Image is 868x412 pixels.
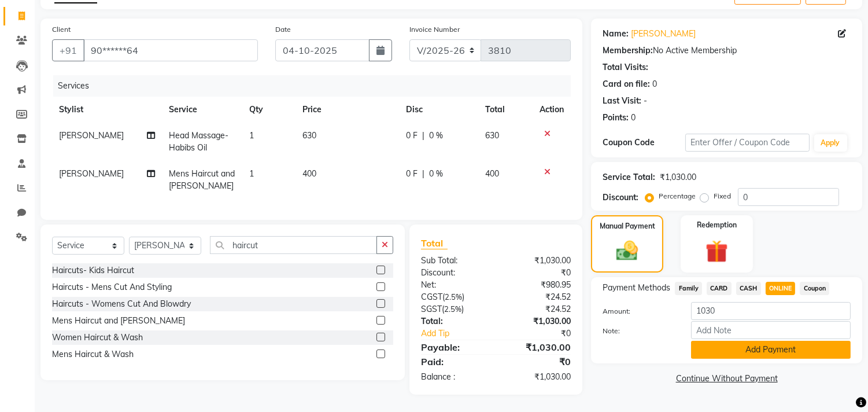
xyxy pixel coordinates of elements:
[59,168,124,179] span: [PERSON_NAME]
[603,112,629,124] div: Points:
[412,355,496,369] div: Paid:
[52,315,185,327] div: Mens Haircut and [PERSON_NAME]
[412,303,496,315] div: ( )
[486,130,500,141] span: 630
[675,282,702,295] span: Family
[707,282,732,295] span: CARD
[496,267,580,279] div: ₹0
[210,236,377,254] input: Search or Scan
[714,191,731,201] label: Fixed
[444,304,461,314] span: 2.5%
[659,191,696,201] label: Percentage
[603,192,638,204] div: Discount:
[603,282,670,294] span: Payment Methods
[603,78,650,90] div: Card on file:
[496,303,580,315] div: ₹24.52
[421,237,448,249] span: Total
[412,328,510,340] a: Add Tip
[644,95,647,107] div: -
[736,282,761,295] span: CASH
[600,221,655,231] label: Manual Payment
[691,341,851,359] button: Add Payment
[691,321,851,339] input: Add Note
[697,220,737,230] label: Redemption
[800,282,829,295] span: Coupon
[603,28,629,40] div: Name:
[603,137,685,149] div: Coupon Code
[406,168,418,180] span: 0 F
[496,255,580,267] div: ₹1,030.00
[691,302,851,320] input: Amount
[631,112,636,124] div: 0
[399,97,478,123] th: Disc
[496,355,580,369] div: ₹0
[421,292,442,302] span: CGST
[594,306,682,317] label: Amount:
[496,279,580,291] div: ₹980.95
[412,255,496,267] div: Sub Total:
[429,168,443,180] span: 0 %
[52,332,143,344] div: Women Haircut & Wash
[409,24,460,35] label: Invoice Number
[412,291,496,303] div: ( )
[422,168,424,180] span: |
[162,97,243,123] th: Service
[406,130,418,142] span: 0 F
[412,279,496,291] div: Net:
[594,326,682,336] label: Note:
[52,281,172,293] div: Haircuts - Mens Cut And Styling
[52,264,134,277] div: Haircuts- Kids Haircut
[169,130,229,153] span: Head Massage- Habibs Oil
[603,45,851,57] div: No Active Membership
[652,78,657,90] div: 0
[445,292,462,301] span: 2.5%
[631,28,696,40] a: [PERSON_NAME]
[766,282,796,295] span: ONLINE
[610,238,644,263] img: _cash.svg
[412,267,496,279] div: Discount:
[52,24,71,35] label: Client
[242,97,296,123] th: Qty
[814,134,847,152] button: Apply
[249,168,254,179] span: 1
[83,39,258,61] input: Search by Name/Mobile/Email/Code
[603,61,648,73] div: Total Visits:
[52,298,191,310] div: Haircuts - Womens Cut And Blowdry
[603,45,653,57] div: Membership:
[302,168,316,179] span: 400
[603,95,641,107] div: Last Visit:
[422,130,424,142] span: |
[412,371,496,383] div: Balance :
[496,291,580,303] div: ₹24.52
[302,130,316,141] span: 630
[533,97,571,123] th: Action
[496,340,580,354] div: ₹1,030.00
[603,171,655,183] div: Service Total:
[429,130,443,142] span: 0 %
[699,237,735,266] img: _gift.svg
[486,168,500,179] span: 400
[660,171,696,183] div: ₹1,030.00
[249,130,254,141] span: 1
[169,168,235,191] span: Mens Haircut and [PERSON_NAME]
[52,39,84,61] button: +91
[496,371,580,383] div: ₹1,030.00
[59,130,124,141] span: [PERSON_NAME]
[510,328,580,340] div: ₹0
[53,75,579,97] div: Services
[479,97,533,123] th: Total
[412,315,496,328] div: Total:
[593,373,860,385] a: Continue Without Payment
[496,315,580,328] div: ₹1,030.00
[412,340,496,354] div: Payable:
[275,24,291,35] label: Date
[685,134,809,152] input: Enter Offer / Coupon Code
[52,348,134,360] div: Mens Haircut & Wash
[296,97,399,123] th: Price
[421,304,442,314] span: SGST
[52,97,162,123] th: Stylist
